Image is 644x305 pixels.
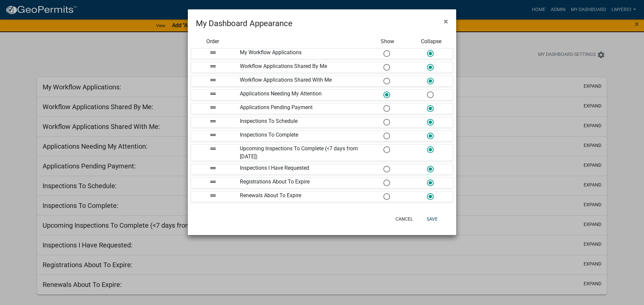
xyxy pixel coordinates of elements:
[209,62,217,70] i: drag_handle
[209,103,217,111] i: drag_handle
[209,164,217,172] i: drag_handle
[235,103,366,114] div: Applications Pending Payment
[209,76,217,84] i: drag_handle
[390,213,419,225] button: Cancel
[209,117,217,125] i: drag_handle
[209,131,217,139] i: drag_handle
[235,178,366,188] div: Registrations About To Expire
[235,117,366,128] div: Inspections To Schedule
[235,164,366,174] div: Inspections I Have Requested
[235,145,366,161] div: Upcoming Inspections To Complete (<7 days from [DATE])
[235,76,366,86] div: Workflow Applications Shared With Me
[235,90,366,100] div: Applications Needing My Attention
[209,192,217,200] i: drag_handle
[410,37,453,46] div: Collapse
[209,49,217,57] i: drag_handle
[209,90,217,98] i: drag_handle
[235,49,366,59] div: My Workflow Applications
[235,62,366,73] div: Workflow Applications Shared By Me
[191,37,234,46] div: Order
[444,17,448,26] span: ×
[235,131,366,141] div: Inspections To Complete
[438,12,453,31] button: Close
[209,145,217,153] i: drag_handle
[209,178,217,186] i: drag_handle
[196,17,292,29] h4: My Dashboard Appearance
[235,192,366,202] div: Renewals About To Expire
[366,37,409,46] div: Show
[421,213,443,225] button: Save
